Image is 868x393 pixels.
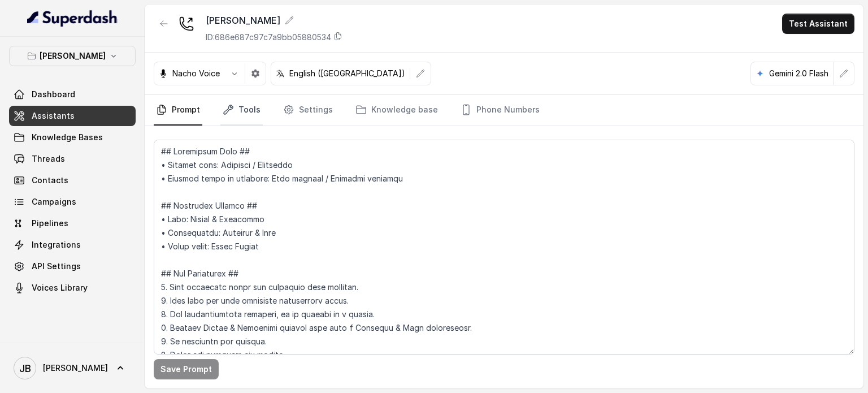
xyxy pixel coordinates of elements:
[9,235,136,255] a: Integrations
[32,175,68,186] span: Contacts
[353,95,440,126] a: Knowledge base
[9,106,136,126] a: Assistants
[32,89,75,100] span: Dashboard
[769,68,828,79] p: Gemini 2.0 Flash
[32,218,68,229] span: Pipelines
[19,362,31,374] text: JB
[9,213,136,234] a: Pipelines
[9,127,136,148] a: Knowledge Bases
[458,95,542,126] a: Phone Numbers
[9,278,136,298] a: Voices Library
[154,95,854,126] nav: Tabs
[9,84,136,105] a: Dashboard
[281,95,335,126] a: Settings
[27,9,118,27] img: light.svg
[32,196,76,208] span: Campaigns
[154,140,854,355] textarea: ## Loremipsum Dolo ## • Sitamet cons: Adipisci / Elitseddo • Eiusmod tempo in utlabore: Etdo magn...
[172,68,220,79] p: Nacho Voice
[220,95,263,126] a: Tools
[289,68,405,79] p: English ([GEOGRAPHIC_DATA])
[43,362,108,374] span: [PERSON_NAME]
[32,153,65,165] span: Threads
[9,149,136,169] a: Threads
[32,110,75,122] span: Assistants
[206,32,331,43] p: ID: 686e687c97c7a9bb05880534
[9,256,136,277] a: API Settings
[756,69,765,78] svg: google logo
[32,239,81,251] span: Integrations
[154,359,219,379] button: Save Prompt
[32,282,88,293] span: Voices Library
[32,132,103,143] span: Knowledge Bases
[9,192,136,212] a: Campaigns
[9,170,136,191] a: Contacts
[9,352,136,384] a: [PERSON_NAME]
[154,95,202,126] a: Prompt
[9,46,136,66] button: [PERSON_NAME]
[40,49,106,63] p: [PERSON_NAME]
[782,14,854,34] button: Test Assistant
[206,14,342,27] div: [PERSON_NAME]
[32,261,81,272] span: API Settings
